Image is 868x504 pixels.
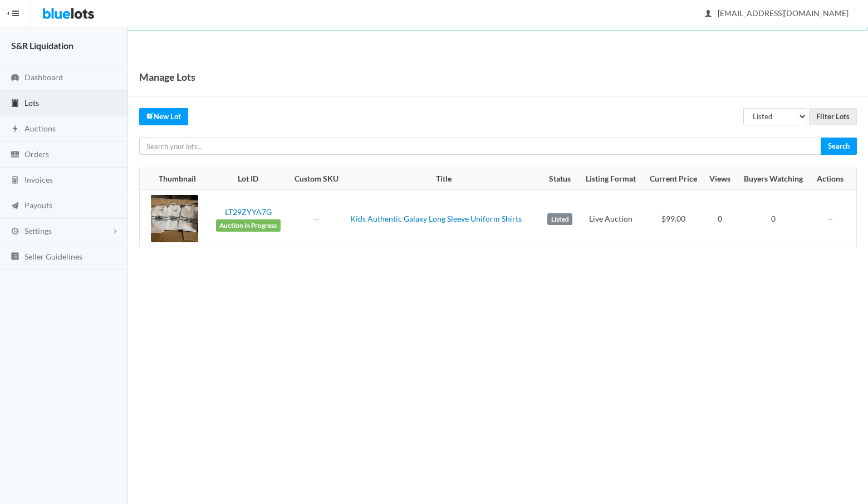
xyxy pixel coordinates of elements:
ion-icon: clipboard [9,99,21,109]
a: createNew Lot [139,108,188,125]
th: Lot ID [208,168,288,190]
ion-icon: person [703,9,714,19]
a: Kids Authentic Galaxy Long Sleeve Uniform Shirts [350,214,522,223]
label: Listed [547,213,572,226]
ion-icon: calculator [9,175,21,186]
a: LT29ZYYA7G [225,207,272,217]
span: Auction in Progress [216,219,281,232]
td: Live Auction [578,190,643,247]
span: Payouts [24,200,52,210]
ion-icon: create [146,112,154,119]
input: Search [821,138,857,155]
th: Thumbnail [140,168,208,190]
span: Auctions [24,124,56,133]
th: Buyers Watching [737,168,811,190]
ion-icon: list box [9,252,21,262]
ion-icon: cog [9,227,21,237]
a: -- [314,214,320,223]
td: 0 [704,190,737,247]
th: Listing Format [578,168,643,190]
span: Settings [24,226,52,236]
span: Seller Guidelines [24,252,82,261]
td: -- [810,190,856,247]
th: Actions [810,168,856,190]
input: Filter Lots [809,108,857,125]
th: Title [346,168,542,190]
span: Dashboard [24,72,63,82]
span: Invoices [24,175,53,184]
td: $99.00 [643,190,704,247]
span: Orders [24,149,49,159]
th: Status [542,168,578,190]
h1: Manage Lots [139,68,195,85]
th: Current Price [643,168,704,190]
th: Views [704,168,737,190]
ion-icon: flash [9,124,21,135]
td: 0 [737,190,811,247]
span: Lots [24,98,39,107]
ion-icon: paper plane [9,201,21,212]
input: Search your lots... [139,138,821,155]
span: [EMAIL_ADDRESS][DOMAIN_NAME] [705,8,849,18]
ion-icon: cash [9,150,21,160]
ion-icon: speedometer [9,73,21,84]
strong: S&R Liquidation [11,40,73,51]
th: Custom SKU [288,168,345,190]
